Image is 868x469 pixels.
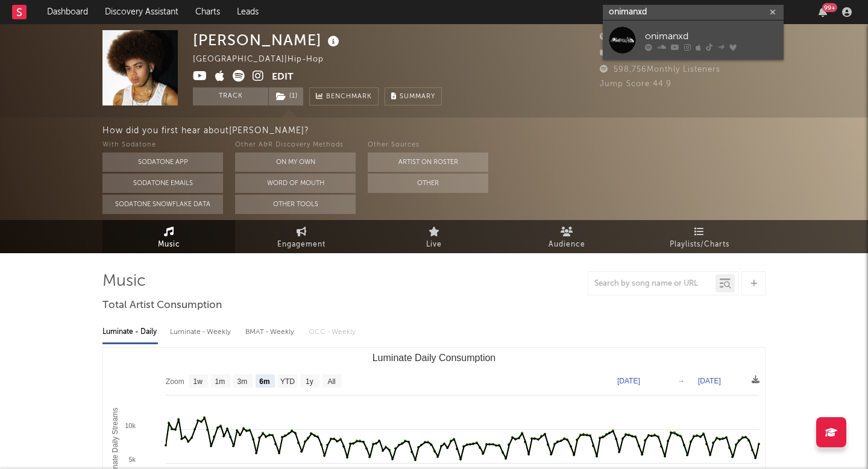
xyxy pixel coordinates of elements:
text: 5k [128,456,136,463]
text: 1w [193,377,203,386]
span: Benchmark [326,90,372,104]
a: Audience [500,220,633,253]
text: 1m [215,377,225,386]
button: Sodatone App [102,153,223,172]
button: 99+ [819,7,827,17]
text: 10k [125,422,136,429]
a: onimanxd [603,20,784,60]
text: [DATE] [617,377,640,385]
button: Sodatone Snowflake Data [102,195,223,214]
div: How did you first hear about [PERSON_NAME] ? [102,124,868,138]
div: Luminate - Daily [102,322,158,342]
span: Engagement [277,238,325,252]
a: Playlists/Charts [633,220,766,253]
button: Artist on Roster [368,153,488,172]
text: → [678,377,685,385]
span: Summary [400,93,435,100]
button: (1) [269,87,303,105]
button: Sodatone Emails [102,174,223,193]
span: Music [158,238,180,252]
button: Other [368,174,488,193]
div: [PERSON_NAME] [193,30,342,50]
text: [DATE] [698,377,721,385]
span: Playlists/Charts [670,238,729,252]
button: Other Tools [235,195,356,214]
a: Music [102,220,235,253]
a: Live [368,220,500,253]
button: Summary [385,87,442,105]
button: Word Of Mouth [235,174,356,193]
text: YTD [280,377,295,386]
div: onimanxd [645,29,778,43]
span: ( 1 ) [268,87,304,105]
text: All [327,377,335,386]
span: Jump Score: 44.9 [600,80,671,88]
span: 107,000 [600,49,647,57]
text: Zoom [166,377,184,386]
div: [GEOGRAPHIC_DATA] | Hip-Hop [193,52,338,67]
div: 99 + [822,3,837,12]
text: 1y [306,377,313,386]
span: 598,756 Monthly Listeners [600,66,720,74]
button: Edit [272,70,294,85]
span: 76,214 [600,33,641,41]
div: With Sodatone [102,138,223,153]
a: Engagement [235,220,368,253]
div: Other Sources [368,138,488,153]
text: Luminate Daily Consumption [373,353,496,363]
span: Total Artist Consumption [102,298,222,313]
div: Luminate - Weekly [170,322,233,342]
button: On My Own [235,153,356,172]
a: Benchmark [309,87,379,105]
text: 6m [259,377,269,386]
input: Search by song name or URL [588,279,715,289]
span: Live [426,238,442,252]
div: Other A&R Discovery Methods [235,138,356,153]
div: BMAT - Weekly [245,322,297,342]
span: Audience [549,238,585,252]
input: Search for artists [603,5,784,20]
text: 3m [237,377,248,386]
button: Track [193,87,268,105]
